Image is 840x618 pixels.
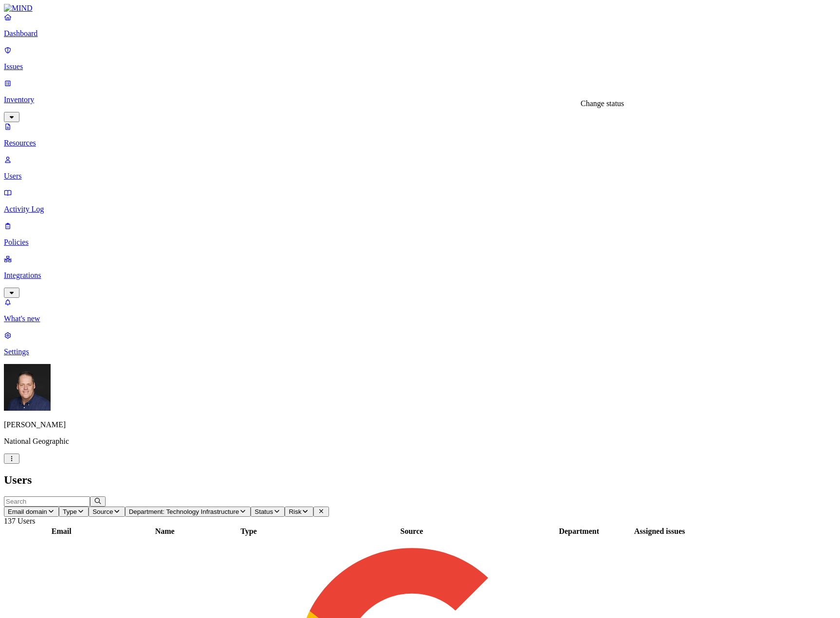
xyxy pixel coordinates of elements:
h2: Users [4,473,836,487]
span: Email domain [8,508,47,515]
p: What's new [4,314,836,323]
div: Source [287,527,536,536]
div: Change status [581,99,624,108]
div: Name [120,527,210,536]
span: 137 Users [4,517,35,525]
p: [PERSON_NAME] [4,420,836,429]
p: Integrations [4,271,836,280]
img: MIND [4,4,33,13]
p: Policies [4,238,836,247]
input: Search [4,496,90,507]
div: Department [538,527,620,536]
p: Issues [4,62,836,71]
p: Activity Log [4,205,836,214]
p: Inventory [4,95,836,104]
p: Users [4,172,836,181]
span: Source [92,508,113,515]
span: Status [255,508,273,515]
p: Dashboard [4,29,836,38]
p: Resources [4,139,836,147]
p: National Geographic [4,437,836,446]
img: Mark DeCarlo [4,364,51,411]
span: Type [63,508,77,515]
span: Department: Technology Infrastructure [129,508,239,515]
div: Assigned issues [621,527,697,536]
div: Email [5,527,118,536]
p: Settings [4,347,836,356]
span: Risk [289,508,301,515]
div: Type [212,527,285,536]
